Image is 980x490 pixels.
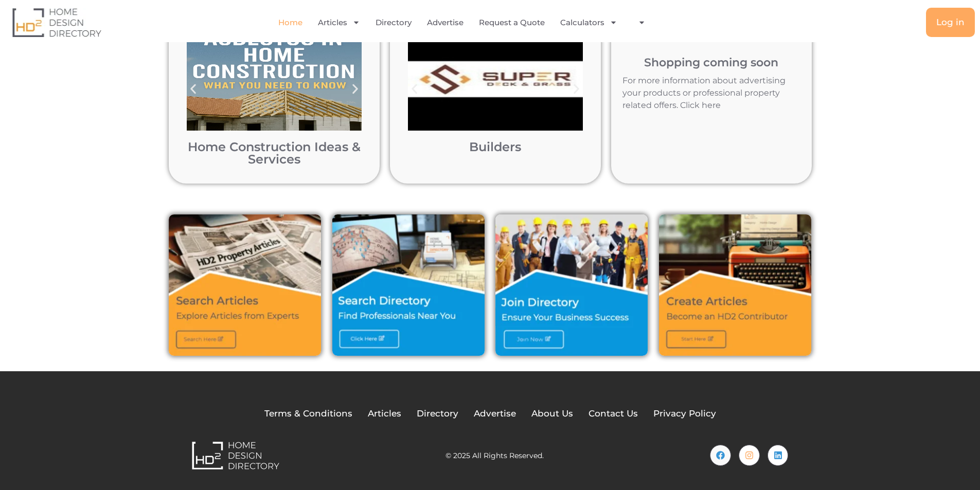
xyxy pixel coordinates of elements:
[182,23,367,171] div: 2 / 12
[344,78,367,101] div: Next slide
[936,18,965,27] span: Log in
[417,407,458,421] a: Directory
[469,139,521,154] a: Builders
[318,11,360,34] a: Articles
[479,11,545,34] a: Request a Quote
[403,23,588,171] div: 2 / 12
[403,78,426,101] div: Previous slide
[199,11,733,34] nav: Menu
[560,11,617,34] a: Calculators
[926,8,975,37] a: Log in
[376,11,412,34] a: Directory
[182,78,205,101] div: Previous slide
[188,139,361,167] a: Home Construction Ideas & Services
[589,407,638,421] a: Contact Us
[653,407,716,421] a: Privacy Policy
[264,407,352,421] a: Terms & Conditions
[565,78,588,101] div: Next slide
[531,407,573,421] a: About Us
[427,11,464,34] a: Advertise
[278,11,302,34] a: Home
[474,407,516,421] a: Advertise
[368,407,401,421] a: Articles
[446,452,544,459] h2: © 2025 All Rights Reserved.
